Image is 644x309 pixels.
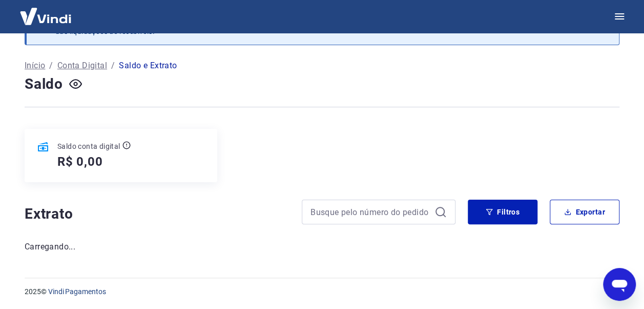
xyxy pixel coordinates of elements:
p: Saldo conta digital [57,141,120,151]
h5: R$ 0,00 [57,153,103,170]
button: Filtros [468,200,537,224]
p: Carregando... [25,241,619,253]
p: 2025 © [25,286,619,297]
button: Exportar [550,200,619,224]
iframe: Botão para abrir a janela de mensagens [603,268,636,301]
a: Início [25,60,45,72]
input: Busque pelo número do pedido [310,204,430,220]
img: Vindi [12,1,79,32]
p: / [111,60,115,72]
h4: Saldo [25,74,63,94]
a: Vindi Pagamentos [48,287,106,296]
a: Conta Digital [57,60,107,72]
h4: Extrato [25,204,289,224]
p: Saldo e Extrato [119,60,177,72]
p: / [49,60,53,72]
